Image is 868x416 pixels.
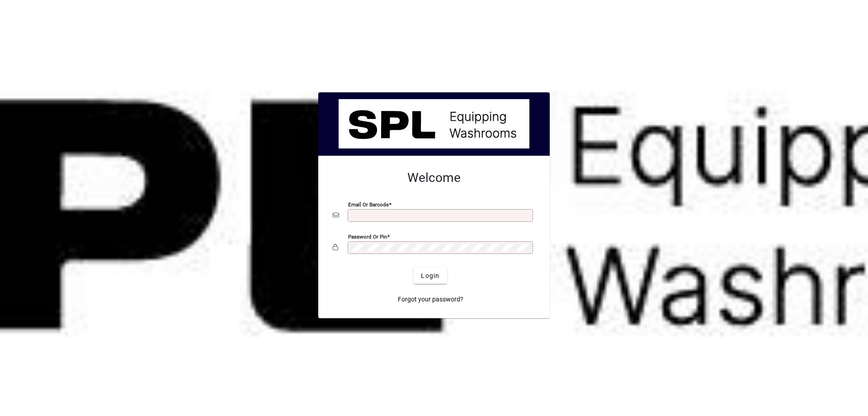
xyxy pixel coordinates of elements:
[348,201,389,208] mat-label: Email or Barcode
[348,234,387,240] mat-label: Password or Pin
[394,291,467,307] a: Forgot your password?
[398,295,463,304] span: Forgot your password?
[414,268,447,284] button: Login
[333,170,535,186] h2: Welcome
[421,271,439,281] span: Login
